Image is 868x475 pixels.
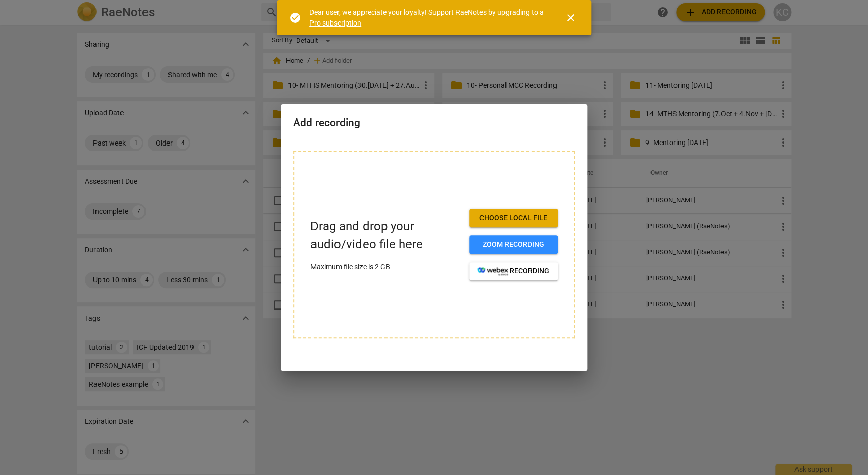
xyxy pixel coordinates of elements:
h2: Add recording [293,116,575,129]
button: Zoom recording [469,235,558,254]
button: Choose local file [469,209,558,227]
span: Choose local file [477,213,549,223]
span: close [565,12,577,24]
span: recording [477,266,549,276]
p: Maximum file size is 2 GB [310,262,461,272]
p: Drag and drop your audio/video file here [310,218,461,253]
a: Pro subscription [309,19,361,27]
div: Dear user, we appreciate your loyalty! Support RaeNotes by upgrading to a [309,7,546,28]
span: Zoom recording [477,240,549,250]
span: check_circle [289,12,301,24]
button: recording [469,262,558,280]
button: Close [559,6,583,30]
